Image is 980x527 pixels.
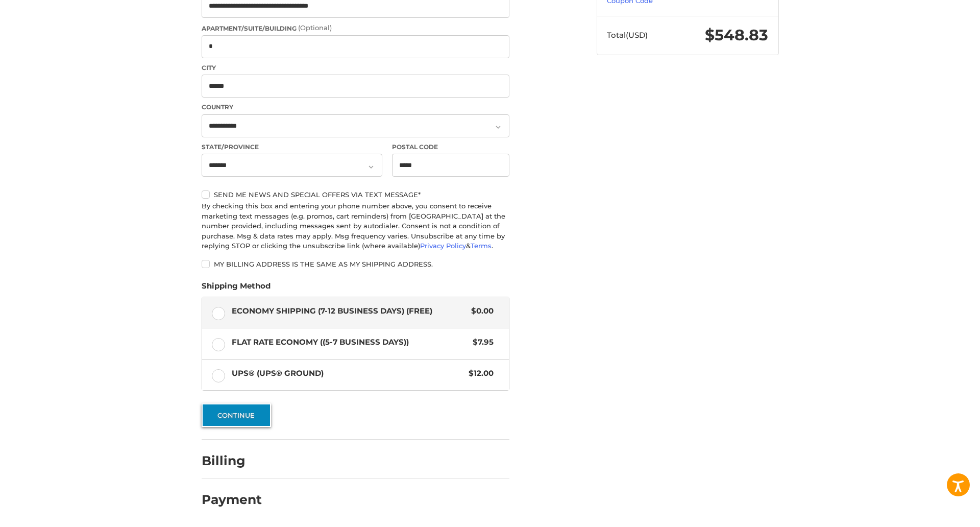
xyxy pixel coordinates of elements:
span: $0.00 [467,305,494,317]
div: By checking this box and entering your phone number above, you consent to receive marketing text ... [202,201,509,251]
h2: Billing [202,453,261,469]
span: $548.83 [705,26,768,44]
span: Flat Rate Economy ((5-7 Business Days)) [232,337,468,348]
label: City [202,63,509,73]
legend: Shipping Method [202,280,271,297]
span: UPS® (UPS® Ground) [232,368,464,379]
label: My billing address is the same as my shipping address. [202,260,509,268]
label: Send me news and special offers via text message* [202,190,509,199]
span: Economy Shipping (7-12 Business Days) (Free) [232,305,467,317]
label: Apartment/Suite/Building [202,23,509,33]
span: Total (USD) [607,30,648,40]
label: Postal Code [392,142,509,152]
small: (Optional) [298,23,332,32]
label: State/Province [202,142,382,152]
button: Continue [202,403,271,427]
h2: Payment [202,492,262,508]
span: $7.95 [468,337,494,348]
a: Terms [471,242,492,250]
span: $12.00 [464,368,494,379]
label: Country [202,103,509,112]
a: Privacy Policy [420,242,466,250]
